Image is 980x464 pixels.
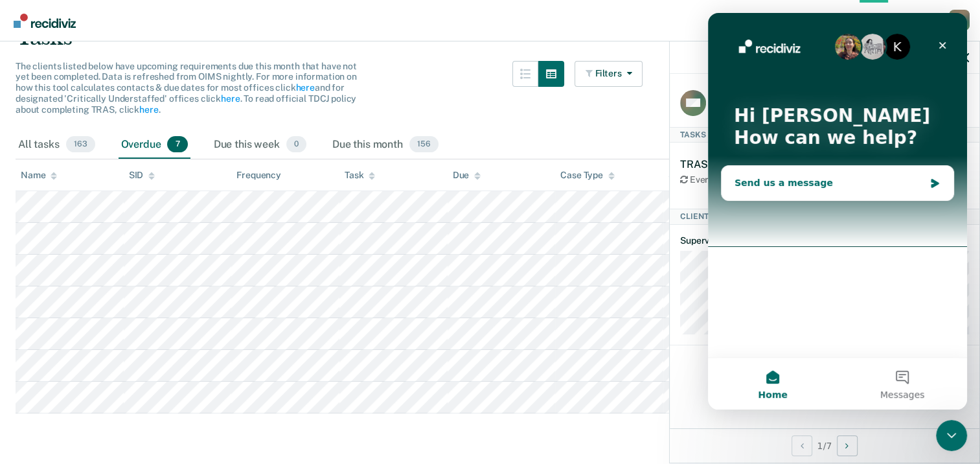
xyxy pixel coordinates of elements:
[286,136,306,153] span: 0
[409,136,439,153] span: 156
[670,127,979,143] div: Tasks
[949,10,970,30] button: Profile dropdown button
[668,170,753,181] div: Supervision Level
[680,174,788,185] div: Every 12 months
[330,131,441,159] div: Due this month
[295,82,314,93] a: here
[680,158,788,170] div: TRAS
[167,136,187,153] span: 7
[211,131,309,159] div: Due this week
[139,104,158,115] a: here
[66,136,95,153] span: 163
[345,170,375,181] div: Task
[560,170,615,181] div: Case Type
[21,170,57,181] div: Name
[453,170,481,181] div: Due
[708,13,967,410] iframe: Intercom live chat
[14,14,76,28] img: Recidiviz
[16,24,964,51] div: Tasks
[119,131,190,159] div: Overdue
[129,170,155,181] div: SID
[936,420,967,451] iframe: Intercom live chat
[792,435,812,456] button: Previous Client
[16,131,98,159] div: All tasks
[837,435,858,456] button: Next Client
[949,10,970,30] div: J C
[670,428,979,463] div: 1 / 7
[16,61,357,115] span: The clients listed below have upcoming requirements due this month that have not yet been complet...
[236,170,281,181] div: Frequency
[221,93,240,104] a: here
[670,209,979,224] div: Client Details
[575,61,643,87] button: Filters
[680,235,969,246] dt: Supervision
